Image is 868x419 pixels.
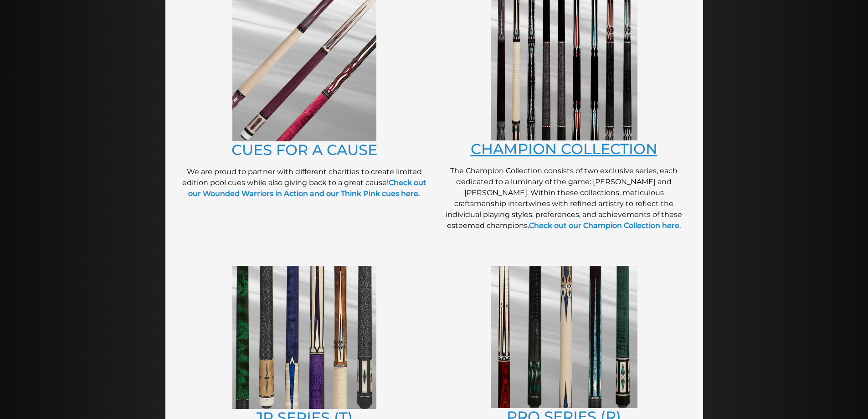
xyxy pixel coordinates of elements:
a: Check out our Wounded Warriors in Action and our Think Pink cues here. [188,178,426,198]
a: Check out our Champion Collection here [529,221,679,230]
p: The Champion Collection consists of two exclusive series, each dedicated to a luminary of the gam... [439,166,689,231]
a: CHAMPION COLLECTION [471,140,657,158]
a: CUES FOR A CAUSE [231,141,377,159]
p: We are proud to partner with different charities to create limited edition pool cues while also g... [179,166,430,199]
